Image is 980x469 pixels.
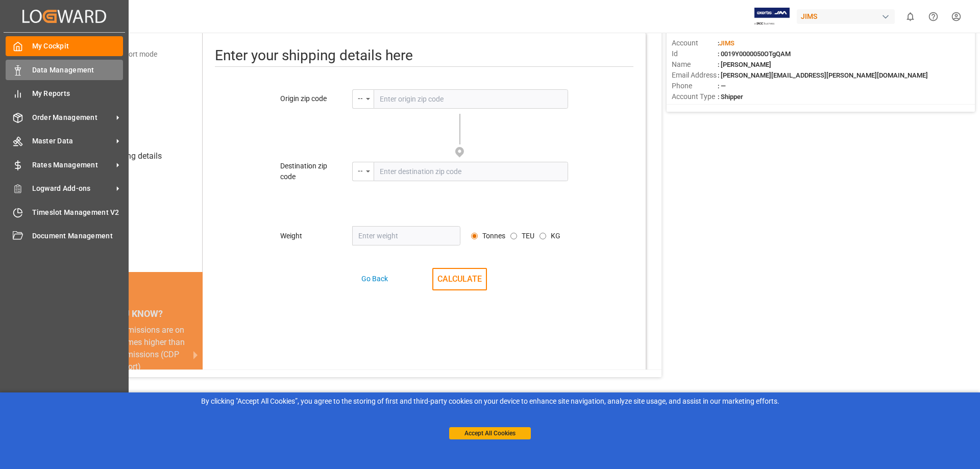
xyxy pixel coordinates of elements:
span: : 0019Y0000050OTgQAM [718,50,791,58]
button: show 0 new notifications [899,5,922,28]
input: Avg. container weight [540,233,546,239]
button: next slide / item [188,324,203,385]
input: Enter origin zip code [374,89,568,109]
span: Rates Management [32,160,113,170]
button: Accept All Cookies [449,427,531,439]
div: -- [358,164,363,176]
label: TEU [522,231,534,241]
span: : Shipper [718,93,743,101]
input: Avg. container weight [510,233,517,239]
div: -- [358,91,363,103]
span: Phone [672,81,718,91]
span: Master Data [32,136,113,146]
input: Avg. container weight [471,233,478,239]
span: Data Management [32,65,124,76]
button: Help Center [922,5,945,28]
a: Data Management [6,60,123,80]
div: Enter your shipping details here [215,45,633,67]
div: Origin zip code [280,93,334,104]
span: : [PERSON_NAME][EMAIL_ADDRESS][PERSON_NAME][DOMAIN_NAME] [718,71,928,79]
span: Email Address [672,70,718,81]
span: Id [672,48,718,59]
div: menu-button [352,162,374,181]
span: : — [718,82,726,90]
img: Exertis%20JAM%20-%20Email%20Logo.jpg_1722504956.jpg [754,8,790,26]
div: By clicking "Accept All Cookies”, you agree to the storing of first and third-party cookies on yo... [7,396,973,407]
input: Enter destination zip code [374,162,568,181]
span: Name [672,59,718,70]
button: CALCULATE [432,268,487,290]
button: open menu [352,89,374,109]
input: Enter weight [352,226,460,245]
label: Tonnes [482,231,505,241]
div: Destination zip code [280,161,334,182]
span: My Cockpit [32,41,124,52]
div: JIMS [797,9,895,24]
span: My Reports [32,88,124,99]
div: Go Back [361,274,388,284]
span: Logward Add-ons [32,183,113,194]
a: Timeslot Management V2 [6,202,123,222]
span: Timeslot Management V2 [32,207,124,218]
span: : [PERSON_NAME] [718,61,771,68]
span: : [718,39,734,47]
button: open menu [352,162,374,181]
span: Account Type [672,91,718,102]
span: Document Management [32,231,124,241]
span: Order Management [32,112,113,123]
a: My Cockpit [6,36,123,56]
label: KG [551,231,560,241]
div: DID YOU KNOW? [55,303,203,324]
span: JIMS [719,39,734,47]
div: menu-button [352,89,374,109]
div: Weight [280,231,334,241]
button: JIMS [797,7,899,26]
span: Account [672,38,718,48]
div: Supply chain emissions are on average 11.4 times higher than operational emissions (CDP report) [67,324,190,373]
